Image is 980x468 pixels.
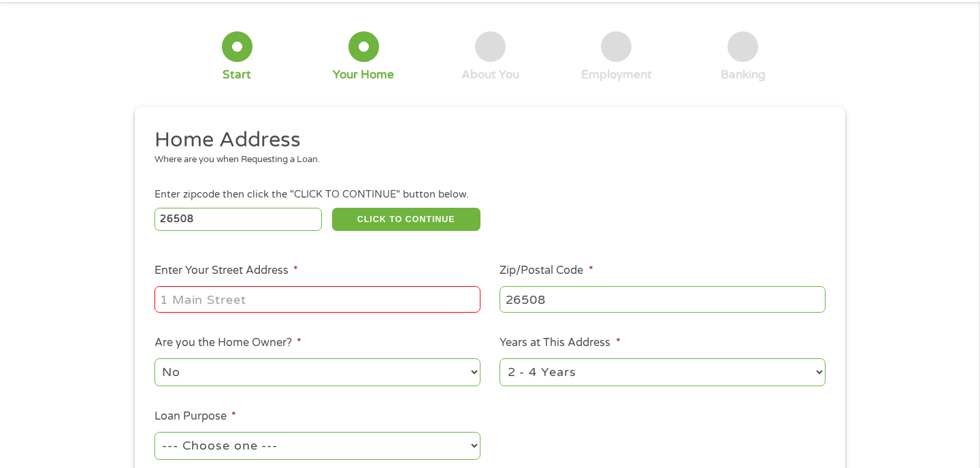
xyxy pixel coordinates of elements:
div: Start [223,67,251,82]
label: Enter Your Street Address [154,264,298,278]
label: Years at This Address [500,336,620,350]
button: CLICK TO CONTINUE [332,208,480,231]
input: 1 Main Street [154,286,480,312]
div: Employment [581,67,652,82]
div: About You [461,67,519,82]
label: Are you the Home Owner? [154,336,301,350]
div: Where are you when Requesting a Loan. [154,153,816,167]
div: Your Home [333,67,394,82]
div: Banking [721,67,766,82]
label: Zip/Postal Code [500,264,593,278]
h2: Home Address [154,127,816,154]
input: Enter Zipcode (e.g 01510) [154,208,323,231]
div: Enter zipcode then click the "CLICK TO CONTINUE" button below. [154,187,826,202]
label: Loan Purpose [154,409,236,424]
